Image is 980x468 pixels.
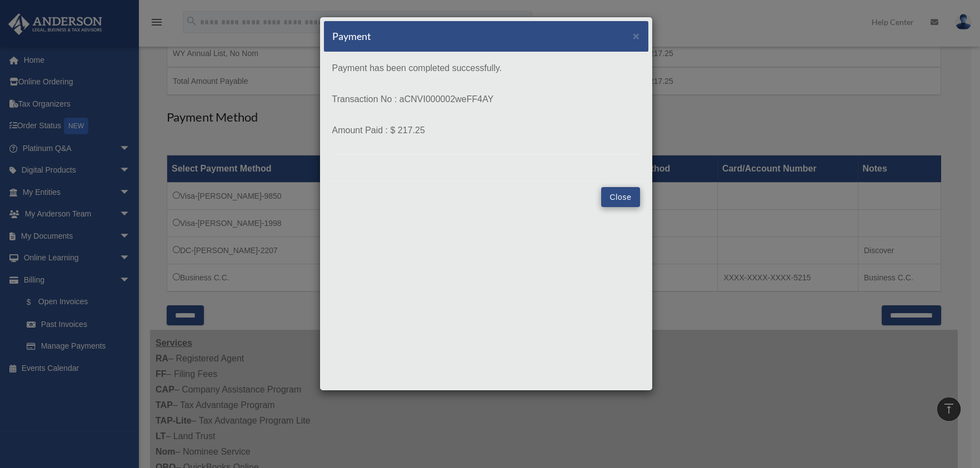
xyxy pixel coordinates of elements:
button: Close [633,30,640,42]
h5: Payment [332,29,371,43]
p: Transaction No : aCNVI000002weFF4AY [332,92,640,107]
span: × [633,29,640,42]
button: Close [601,187,639,207]
p: Amount Paid : $ 217.25 [332,123,640,138]
p: Payment has been completed successfully. [332,61,640,76]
